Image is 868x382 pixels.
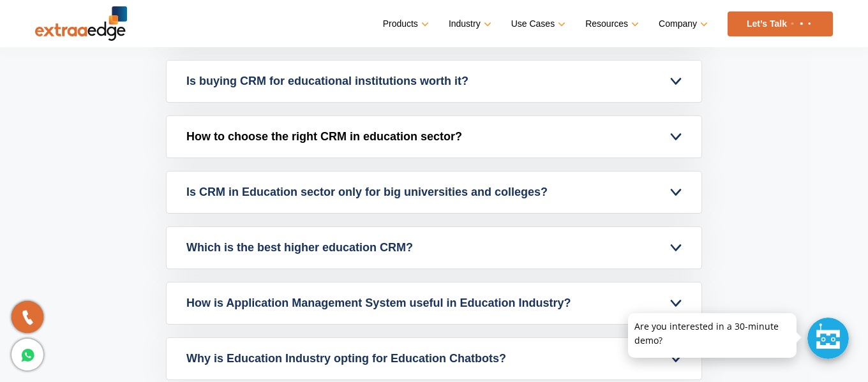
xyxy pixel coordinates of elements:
a: Products [383,15,426,33]
a: Company [659,15,705,33]
a: How to choose the right CRM in education sector? [167,116,701,158]
a: Use Cases [511,15,563,33]
div: Chat [807,318,849,359]
a: Industry [449,15,489,33]
a: Resources [585,15,636,33]
a: Let’s Talk [728,11,833,36]
a: Is buying CRM for educational institutions worth it? [167,61,701,102]
a: Which is the best higher education CRM? [167,227,701,268]
a: Why is Education Industry opting for Education Chatbots? [167,338,701,379]
a: Is CRM in Education sector only for big universities and colleges? [167,172,701,213]
a: How is Application Management System useful in Education Industry? [167,283,701,324]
